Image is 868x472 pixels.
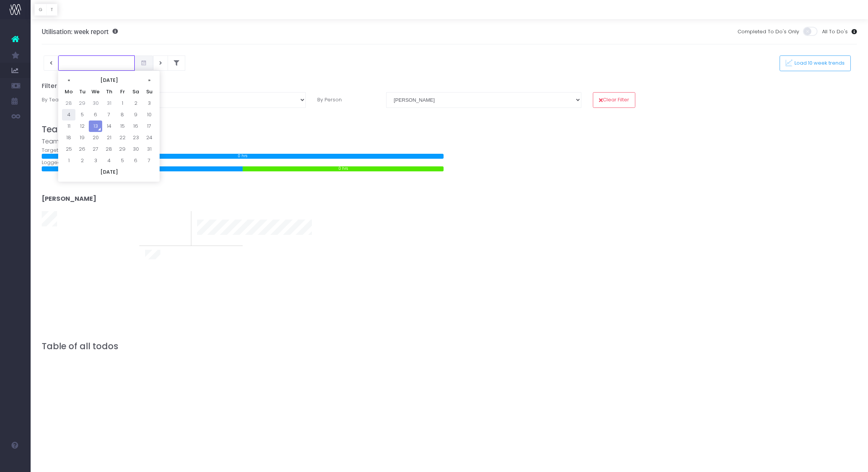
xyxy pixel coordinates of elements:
[62,143,75,155] td: 25
[102,109,116,120] td: 7
[62,166,156,178] th: [DATE]
[197,237,232,245] span: 10 week trend
[129,109,142,120] td: 9
[89,155,102,166] td: 3
[142,143,156,155] td: 31
[129,155,142,166] td: 6
[10,457,21,468] img: images/default_profile_image.png
[62,155,75,166] td: 1
[75,98,89,109] td: 29
[142,75,156,86] th: »
[42,194,96,203] strong: [PERSON_NAME]
[142,132,156,143] td: 24
[34,4,57,16] div: Vertical button group
[142,109,156,120] td: 10
[116,143,129,155] td: 29
[89,98,102,109] td: 30
[145,224,176,231] span: To last week
[89,143,102,155] td: 27
[34,4,47,16] button: G
[75,155,89,166] td: 2
[75,143,89,155] td: 26
[42,124,857,135] h3: Team results
[46,4,57,16] button: T
[42,341,857,352] h3: Table of all todos
[89,86,102,98] th: We
[173,211,185,224] span: 0%
[142,86,156,98] th: Su
[62,98,75,109] td: 28
[36,92,105,107] label: By Team
[89,120,102,132] td: 13
[42,28,118,36] h3: Utilisation: week report
[129,132,142,143] td: 23
[142,98,156,109] td: 3
[75,120,89,132] td: 12
[102,86,116,98] th: Th
[129,143,142,155] td: 30
[75,132,89,143] td: 19
[42,154,444,159] div: 0 hrs
[129,120,142,132] td: 16
[780,55,851,71] button: Load 10 week trends
[75,75,142,86] th: [DATE]
[62,86,75,98] th: Mo
[42,82,857,90] h5: Filter Report
[822,28,848,36] span: All To Do's
[243,166,444,171] div: 0 hrs
[42,166,243,171] div: 0 hrs
[102,132,116,143] td: 21
[102,143,116,155] td: 28
[75,109,89,120] td: 5
[593,92,635,107] button: Clear Filter
[142,120,156,132] td: 17
[142,155,156,166] td: 7
[89,132,102,143] td: 20
[102,120,116,132] td: 14
[36,137,449,171] div: Target: Logged time:
[116,98,129,109] td: 1
[792,60,845,67] span: Load 10 week trends
[62,132,75,143] td: 18
[62,109,75,120] td: 4
[737,28,799,36] span: Completed To Do's Only
[62,120,75,132] td: 11
[102,155,116,166] td: 4
[89,109,102,120] td: 6
[75,86,89,98] th: Tu
[129,86,142,98] th: Sa
[42,137,444,146] div: Team effort this week
[116,86,129,98] th: Fr
[116,155,129,166] td: 5
[312,92,380,107] label: By Person
[116,120,129,132] td: 15
[116,109,129,120] td: 8
[129,98,142,109] td: 2
[102,98,116,109] td: 31
[116,132,129,143] td: 22
[62,75,75,86] th: «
